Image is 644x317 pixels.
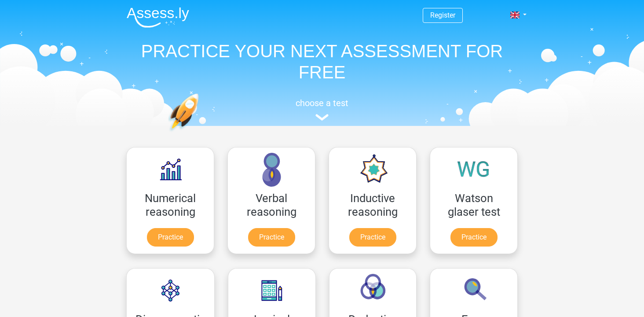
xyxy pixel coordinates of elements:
img: Assessly [127,7,189,28]
img: practice [168,93,233,173]
a: Practice [147,228,194,247]
a: Practice [248,228,295,247]
a: choose a test [120,98,524,121]
h1: PRACTICE YOUR NEXT ASSESSMENT FOR FREE [120,41,524,83]
img: assessment [315,114,329,121]
a: Practice [349,228,396,247]
a: Register [430,11,455,19]
a: Practice [450,228,498,247]
h5: choose a test [120,98,524,108]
